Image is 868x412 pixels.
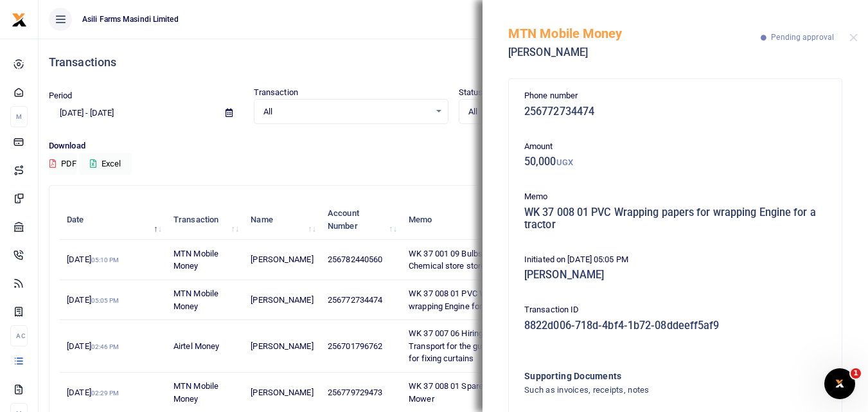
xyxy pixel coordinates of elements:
[556,157,573,167] small: UGX
[173,249,218,271] span: MTN Mobile Money
[91,343,120,350] small: 02:46 PM
[49,102,215,124] input: select period
[12,12,27,28] img: logo-small
[524,140,826,154] p: Amount
[524,190,826,204] p: Memo
[67,388,119,397] span: [DATE]
[849,33,858,42] button: Close
[328,388,382,397] span: 256779729473
[524,383,774,397] h4: Such as invoices, receipts, notes
[49,55,858,69] h4: Transactions
[524,253,826,267] p: Initiated on [DATE] 05:05 PM
[91,256,120,264] small: 05:10 PM
[173,341,219,351] span: Airtel Money
[12,14,27,24] a: logo-small logo-large logo-large
[49,139,858,153] p: Download
[60,200,166,240] th: Date: activate to sort column descending
[328,255,382,264] span: 256782440560
[402,200,564,240] th: Memo: activate to sort column ascending
[409,381,534,404] span: WK 37 008 01 Spares for repairing Mower
[10,325,28,346] li: Ac
[524,206,826,231] h5: WK 37 008 01 PVC Wrapping papers for wrapping Engine for a tractor
[10,106,28,127] li: M
[77,13,184,25] span: Asili Farms Masindi Limited
[263,105,430,118] span: All
[173,381,218,404] span: MTN Mobile Money
[409,289,554,311] span: WK 37 008 01 PVC Wrapping papers for wrapping Engine for a tractor
[468,105,635,118] span: All
[321,200,402,240] th: Account Number: activate to sort column ascending
[91,297,120,304] small: 05:05 PM
[459,86,483,99] label: Status
[251,341,313,351] span: [PERSON_NAME]
[328,295,382,305] span: 256772734474
[251,388,313,397] span: [PERSON_NAME]
[67,341,119,351] span: [DATE]
[851,368,861,379] span: 1
[524,369,774,383] h4: Supporting Documents
[524,303,826,317] p: Transaction ID
[166,200,244,240] th: Transaction: activate to sort column ascending
[49,153,77,175] button: PDF
[409,328,551,363] span: WK 37 007 06 Hiring Drilling Machine Transport for the guy and Curtain Rods for fixing curtains
[251,295,313,305] span: [PERSON_NAME]
[409,249,553,271] span: WK 37 001 09 Bulbs for Combine Room Chemical store store 4 and 5
[254,86,298,99] label: Transaction
[328,341,382,351] span: 256701796762
[771,33,834,42] span: Pending approval
[251,255,313,264] span: [PERSON_NAME]
[524,156,826,168] h5: 50,000
[173,289,218,311] span: MTN Mobile Money
[91,390,120,397] small: 02:29 PM
[524,89,826,103] p: Phone number
[524,319,826,332] h5: 8822d006-718d-4bf4-1b72-08ddeeff5af9
[67,255,119,264] span: [DATE]
[524,269,826,282] h5: [PERSON_NAME]
[508,46,761,59] h5: [PERSON_NAME]
[67,295,119,305] span: [DATE]
[824,368,855,399] iframe: Intercom live chat
[508,26,761,41] h5: MTN Mobile Money
[79,153,132,175] button: Excel
[524,105,826,118] h5: 256772734474
[49,89,73,102] label: Period
[244,200,321,240] th: Name: activate to sort column ascending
